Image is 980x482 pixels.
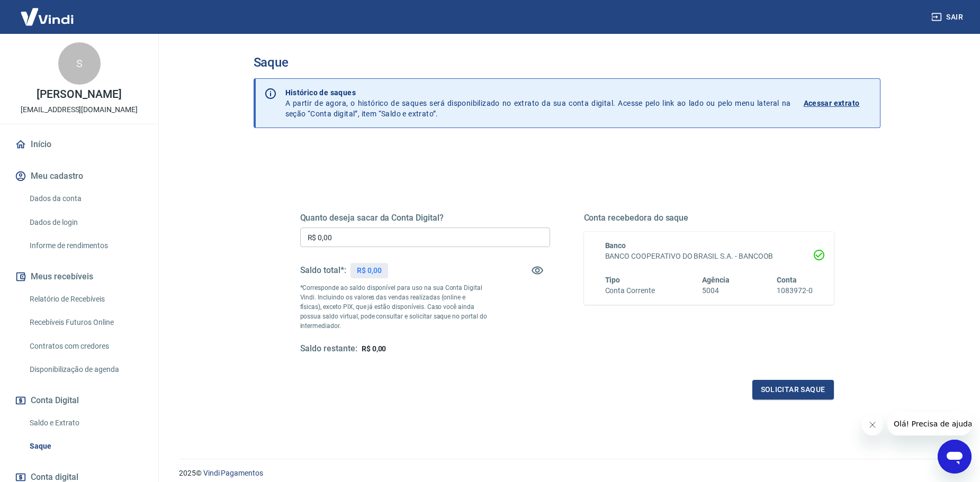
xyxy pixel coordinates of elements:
[938,440,972,474] iframe: Botão para abrir a janela de mensagens
[300,343,357,354] h5: Saldo restante:
[362,344,386,353] span: R$ 0,00
[752,380,834,399] button: Solicitar saque
[254,55,880,70] h3: Saque
[25,359,146,380] a: Disponibilização de agenda
[13,1,82,33] img: Vindi
[605,241,626,250] span: Banco
[605,285,655,296] h6: Conta Corrente
[13,389,146,412] button: Conta Digital
[605,276,621,284] span: Tipo
[777,285,813,296] h6: 1083972-0
[25,212,146,233] a: Dados de login
[13,133,146,156] a: Início
[929,7,967,27] button: Sair
[300,283,488,331] p: *Corresponde ao saldo disponível para uso na sua Conta Digital Vindi. Incluindo os valores das ve...
[887,412,972,435] iframe: Mensagem da empresa
[25,412,146,434] a: Saldo e Extrato
[6,7,89,16] span: Olá! Precisa de ajuda?
[179,468,955,479] p: 2025 ©
[25,288,146,310] a: Relatório de Recebíveis
[21,104,138,115] p: [EMAIL_ADDRESS][DOMAIN_NAME]
[804,98,860,108] p: Acessar extrato
[777,276,797,284] span: Conta
[25,312,146,333] a: Recebíveis Futuros Online
[584,213,834,223] h5: Conta recebedora do saque
[13,265,146,288] button: Meus recebíveis
[702,276,730,284] span: Agência
[702,285,730,296] h6: 5004
[25,188,146,210] a: Dados da conta
[25,235,146,257] a: Informe de rendimentos
[300,265,346,276] h5: Saldo total*:
[605,251,813,262] h6: BANCO COOPERATIVO DO BRASIL S.A. - BANCOOB
[58,42,101,85] div: S
[203,469,263,477] a: Vindi Pagamentos
[804,87,871,119] a: Acessar extrato
[862,414,883,435] iframe: Fechar mensagem
[13,165,146,188] button: Meu cadastro
[37,89,121,100] p: [PERSON_NAME]
[25,435,146,457] a: Saque
[357,265,382,276] p: R$ 0,00
[300,213,550,223] h5: Quanto deseja sacar da Conta Digital?
[285,87,791,98] p: Histórico de saques
[25,335,146,357] a: Contratos com credores
[285,87,791,119] p: A partir de agora, o histórico de saques será disponibilizado no extrato da sua conta digital. Ac...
